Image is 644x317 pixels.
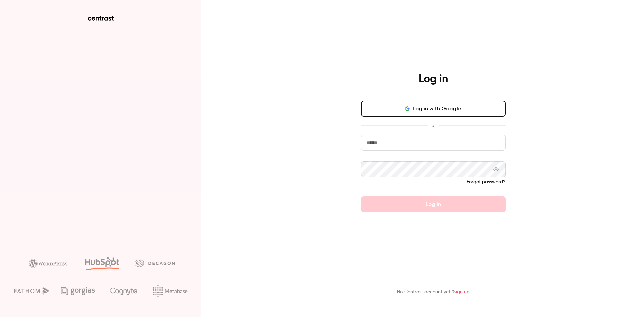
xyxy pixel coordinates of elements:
[467,180,506,184] a: Forgot password?
[135,259,175,267] img: decagon
[428,122,439,129] span: or
[453,289,470,294] a: Sign up
[419,72,448,86] h4: Log in
[397,288,470,296] p: No Contrast account yet?
[361,101,506,117] button: Log in with Google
